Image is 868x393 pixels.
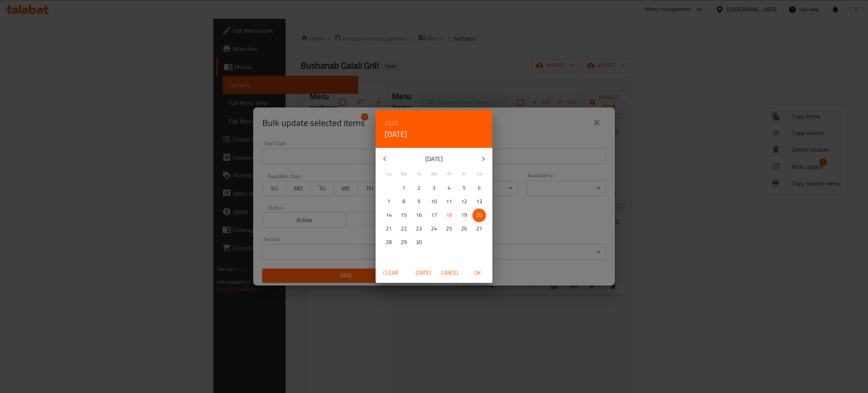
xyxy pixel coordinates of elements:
button: Clear [379,266,403,280]
button: 22 [397,222,411,236]
button: 4 [442,181,456,195]
button: 12 [457,195,471,209]
span: [DATE] [414,268,432,278]
p: 16 [416,210,422,220]
span: Mo [397,170,411,177]
button: 10 [427,195,441,209]
p: 14 [386,210,392,220]
button: Cancel [438,266,462,280]
button: [DATE] [385,128,407,140]
button: OK [465,266,489,280]
button: 29 [397,236,411,249]
button: 11 [442,195,456,209]
p: 11 [446,197,452,206]
button: 27 [472,222,486,236]
p: 5 [463,183,466,193]
button: 17 [427,209,441,222]
p: 21 [386,224,392,233]
span: Su [382,170,396,177]
p: 22 [401,224,407,233]
button: 20 [472,209,486,222]
p: 15 [401,210,407,220]
button: 8 [397,195,411,209]
p: 25 [446,224,452,233]
p: 1 [402,183,405,193]
p: [DATE] [394,154,474,163]
p: 2 [417,183,420,193]
p: 26 [461,224,467,233]
button: 2025 [385,118,398,128]
button: 5 [457,181,471,195]
button: 25 [442,222,456,236]
p: 29 [401,238,407,247]
p: 30 [416,238,422,247]
p: 9 [417,197,420,206]
button: 9 [412,195,426,209]
p: 20 [476,210,482,220]
span: Fr [457,170,471,177]
p: 6 [478,183,481,193]
p: 17 [431,210,437,220]
button: 23 [412,222,426,236]
p: 10 [431,197,437,206]
p: 13 [476,197,482,206]
button: 13 [472,195,486,209]
p: 28 [386,238,392,247]
p: 18 [446,210,452,220]
button: 6 [472,181,486,195]
span: Sa [472,170,486,177]
p: 8 [402,197,405,206]
button: 15 [397,209,411,222]
button: 28 [382,236,396,249]
span: OK [468,268,486,278]
span: Tu [412,170,426,177]
button: 30 [412,236,426,249]
button: 1 [397,181,411,195]
span: Clear [382,268,400,278]
p: 19 [461,210,467,220]
button: 14 [382,209,396,222]
p: 12 [461,197,467,206]
button: 26 [457,222,471,236]
button: 24 [427,222,441,236]
p: 3 [432,183,436,193]
button: 21 [382,222,396,236]
button: 3 [427,181,441,195]
p: 23 [416,224,422,233]
span: We [427,170,441,177]
button: 19 [457,209,471,222]
button: 18 [442,209,456,222]
button: 16 [412,209,426,222]
p: 24 [431,224,437,233]
button: 7 [382,195,396,209]
span: Th [442,170,456,177]
p: 4 [448,183,451,193]
button: [DATE] [411,266,435,280]
span: Cancel [441,268,459,278]
p: 7 [387,197,390,206]
button: 2 [412,181,426,195]
p: 27 [476,224,482,233]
